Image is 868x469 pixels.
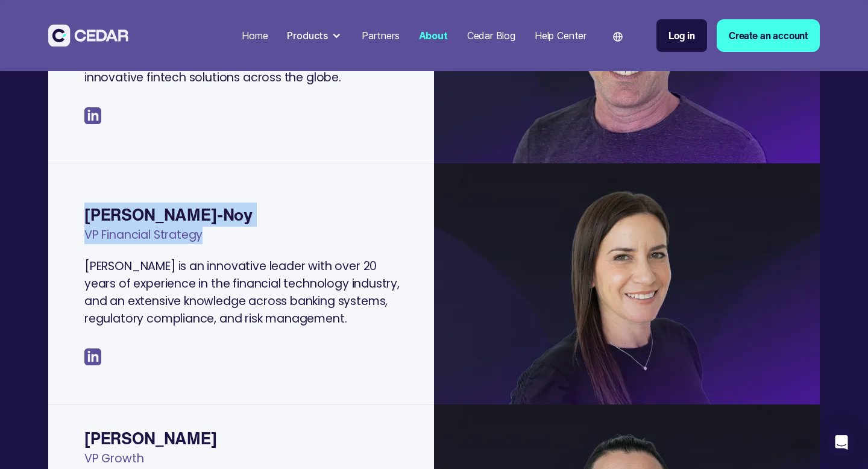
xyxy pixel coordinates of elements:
div: Products [282,24,347,48]
iframe: Intercom live chat [827,428,856,457]
a: Create an account [717,19,820,52]
div: Help Center [535,28,587,43]
div: Products [287,28,328,43]
a: Cedar Blog [462,22,520,49]
div: About [419,28,448,43]
div: Partners [362,28,400,43]
a: Partners [357,22,404,49]
div: [PERSON_NAME] [84,426,410,450]
p: [PERSON_NAME] is an innovative leader with over 20 years of experience in the financial technolog... [84,258,410,327]
img: world icon [613,32,623,42]
a: About [414,22,453,49]
div: Cedar Blog [467,28,515,43]
div: Log in [668,28,695,43]
div: [PERSON_NAME]-Noy [84,203,410,227]
div: Home [242,28,268,43]
a: Home [237,22,272,49]
div: VP Financial Strategy [84,227,410,259]
a: Log in [656,19,707,52]
a: Help Center [530,22,591,49]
